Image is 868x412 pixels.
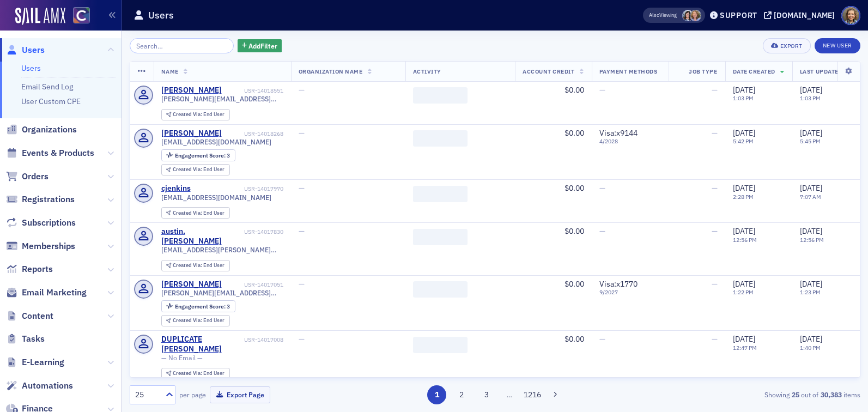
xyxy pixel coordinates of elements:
[173,209,203,216] span: Created Via :
[299,226,305,236] span: —
[22,333,45,345] span: Tasks
[161,246,283,254] span: [EMAIL_ADDRESS][PERSON_NAME][DOMAIN_NAME]
[22,287,87,299] span: Email Marketing
[173,210,224,216] div: End User
[173,111,203,118] span: Created Via :
[523,68,574,75] span: Account Credit
[733,128,755,138] span: [DATE]
[712,85,718,95] span: —
[733,193,754,201] time: 2:28 PM
[175,153,230,159] div: 3
[649,11,659,19] div: Also
[800,226,822,236] span: [DATE]
[161,193,271,202] span: [EMAIL_ADDRESS][DOMAIN_NAME]
[22,44,45,56] span: Users
[161,260,230,271] div: Created Via: End User
[712,334,718,344] span: —
[6,44,45,56] a: Users
[173,112,224,118] div: End User
[599,128,638,138] span: Visa : x9144
[22,217,76,229] span: Subscriptions
[244,228,283,235] div: USR-14017830
[733,68,775,75] span: Date Created
[173,166,203,173] span: Created Via :
[6,240,75,252] a: Memberships
[413,68,441,75] span: Activity
[161,280,222,289] a: [PERSON_NAME]
[15,8,65,25] a: SailAMX
[173,369,203,377] span: Created Via :
[299,128,305,138] span: —
[733,137,754,145] time: 5:42 PM
[599,279,638,289] span: Visa : x1770
[800,183,822,193] span: [DATE]
[161,164,230,175] div: Created Via: End User
[161,149,235,161] div: Engagement Score: 3
[161,368,230,379] div: Created Via: End User
[161,129,222,138] div: [PERSON_NAME]
[733,334,755,344] span: [DATE]
[818,390,843,399] strong: 30,383
[161,109,230,120] div: Created Via: End User
[477,385,496,404] button: 3
[599,68,658,75] span: Payment Methods
[299,334,305,344] span: —
[22,171,48,183] span: Orders
[6,356,64,368] a: E-Learning
[649,11,677,19] span: Viewing
[6,380,73,392] a: Automations
[452,385,471,404] button: 2
[21,82,73,92] a: Email Send Log
[173,262,203,269] span: Created Via :
[173,318,224,324] div: End User
[175,302,227,310] span: Engagement Score :
[161,86,222,95] a: [PERSON_NAME]
[800,344,821,352] time: 1:40 PM
[599,334,605,344] span: —
[22,380,73,392] span: Automations
[6,124,77,136] a: Organizations
[223,130,283,137] div: USR-14018268
[161,335,242,354] div: DUPLICATE [PERSON_NAME]
[22,240,75,252] span: Memberships
[299,279,305,289] span: —
[175,304,230,310] div: 3
[65,7,90,26] a: View Homepage
[690,10,701,21] span: Kelli Davis
[712,279,718,289] span: —
[21,96,81,106] a: User Custom CPE
[173,371,224,377] div: End User
[800,334,822,344] span: [DATE]
[733,85,755,95] span: [DATE]
[223,281,283,288] div: USR-14017051
[161,289,283,297] span: [PERSON_NAME][EMAIL_ADDRESS][PERSON_NAME][DOMAIN_NAME]
[6,310,53,322] a: Content
[599,226,605,236] span: —
[800,85,822,95] span: [DATE]
[564,334,584,344] span: $0.00
[21,63,41,73] a: Users
[733,344,757,352] time: 12:47 PM
[763,38,810,53] button: Export
[413,229,468,245] span: ‌
[800,137,821,145] time: 5:45 PM
[22,263,53,275] span: Reports
[427,385,446,404] button: 1
[161,227,242,246] a: austin.[PERSON_NAME]
[564,279,584,289] span: $0.00
[22,356,64,368] span: E-Learning
[161,68,179,75] span: Name
[161,354,203,362] span: — No Email —
[564,85,584,95] span: $0.00
[599,85,605,95] span: —
[800,279,822,289] span: [DATE]
[6,217,76,229] a: Subscriptions
[175,152,227,159] span: Engagement Score :
[244,336,283,343] div: USR-14017008
[800,236,824,244] time: 12:56 PM
[413,87,468,104] span: ‌
[413,337,468,353] span: ‌
[800,288,821,296] time: 1:23 PM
